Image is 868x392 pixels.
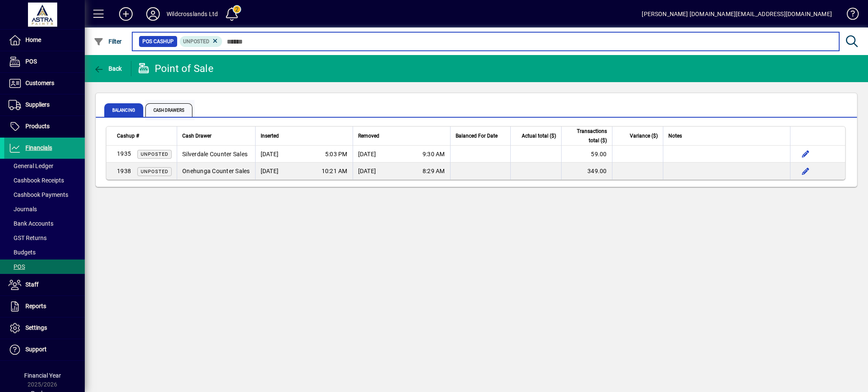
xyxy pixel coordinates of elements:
[630,131,658,141] span: Variance ($)
[4,216,85,231] a: Bank Accounts
[112,6,139,22] button: Add
[104,103,143,117] span: Balancing
[4,30,85,51] a: Home
[261,131,279,141] span: Inserted
[358,131,379,141] span: Removed
[117,131,172,141] div: Cashup #
[24,372,61,379] span: Financial Year
[4,231,85,245] a: GST Returns
[141,169,168,174] span: Unposted
[4,317,85,339] a: Settings
[561,146,612,163] td: 59.00
[4,51,85,72] a: POS
[182,167,250,175] div: Onehunga Counter Sales
[456,131,498,141] span: Balanced For Date
[182,131,211,141] span: Cash Drawer
[25,324,47,331] span: Settings
[325,150,348,158] span: 5:03 PM
[799,164,812,178] button: Edit
[8,235,47,241] span: GST Returns
[358,167,376,175] span: [DATE]
[322,167,348,175] span: 10:21 AM
[456,131,505,141] div: Balanced For Date
[8,249,36,256] span: Budgets
[167,7,218,21] div: Wildcrosslands Ltd
[8,263,25,270] span: POS
[4,116,85,137] a: Products
[8,177,64,184] span: Cashbook Receipts
[141,152,168,157] span: Unposted
[94,65,122,72] span: Back
[423,167,445,175] span: 8:29 AM
[180,36,223,47] mat-chip: Status: Unposted
[117,149,172,158] div: 1935
[4,202,85,216] a: Journals
[25,58,37,65] span: POS
[117,131,139,141] span: Cashup #
[8,206,37,213] span: Journals
[92,61,124,76] button: Back
[139,6,167,22] button: Profile
[840,2,857,29] a: Knowledge Base
[8,163,53,169] span: General Ledger
[567,127,607,145] span: Transactions total ($)
[4,296,85,317] a: Reports
[261,150,279,158] span: [DATE]
[4,173,85,188] a: Cashbook Receipts
[25,303,46,309] span: Reports
[25,80,54,86] span: Customers
[182,131,250,141] div: Cash Drawer
[8,191,68,198] span: Cashbook Payments
[4,94,85,116] a: Suppliers
[138,62,214,75] div: Point of Sale
[183,39,209,44] span: Unposted
[799,147,812,161] button: Edit
[4,245,85,259] a: Budgets
[561,163,612,179] td: 349.00
[25,123,50,130] span: Products
[25,144,52,151] span: Financials
[423,150,445,158] span: 9:30 AM
[4,259,85,274] a: POS
[25,36,41,43] span: Home
[4,339,85,360] a: Support
[25,346,47,353] span: Support
[4,274,85,295] a: Staff
[4,73,85,94] a: Customers
[94,38,122,45] span: Filter
[142,37,174,46] span: POS Cashup
[117,167,172,176] div: 1938
[92,34,124,49] button: Filter
[522,131,556,141] span: Actual total ($)
[85,61,131,76] app-page-header-button: Back
[358,150,376,158] span: [DATE]
[8,220,53,227] span: Bank Accounts
[182,150,250,158] div: Silverdale Counter Sales
[25,281,39,288] span: Staff
[4,159,85,173] a: General Ledger
[4,188,85,202] a: Cashbook Payments
[261,167,279,175] span: [DATE]
[668,131,682,141] span: Notes
[25,101,50,108] span: Suppliers
[642,7,832,21] div: [PERSON_NAME] [DOMAIN_NAME][EMAIL_ADDRESS][DOMAIN_NAME]
[145,103,192,117] span: Cash Drawers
